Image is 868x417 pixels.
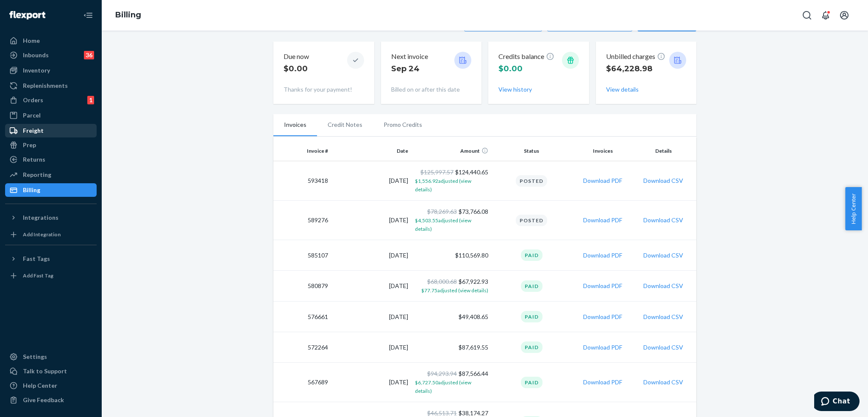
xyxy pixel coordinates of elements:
[5,168,97,182] a: Reporting
[427,409,457,417] span: $46,513.71
[643,343,683,352] button: Download CSV
[521,280,542,292] div: Paid
[331,161,412,201] td: [DATE]
[331,240,412,271] td: [DATE]
[420,168,453,176] span: $125,997.57
[273,114,317,136] li: Invoices
[421,287,488,294] span: $77.75 adjusted (view details)
[798,7,815,24] button: Open Search Box
[5,64,97,77] a: Inventory
[845,187,862,230] button: Help Center
[643,176,683,185] button: Download CSV
[373,114,433,135] li: Promo Credits
[5,48,97,62] a: Inbounds36
[415,178,471,193] span: $1,556.92 adjusted (view details)
[583,378,622,386] button: Download PDF
[415,216,488,233] button: $4,503.55adjusted (view details)
[317,114,373,135] li: Credit Notes
[331,201,412,240] td: [DATE]
[5,109,97,122] a: Parcel
[23,213,58,222] div: Integrations
[23,81,68,90] div: Replenishments
[521,249,542,261] div: Paid
[9,11,45,20] img: Flexport logo
[331,141,412,161] th: Date
[583,251,622,260] button: Download PDF
[412,332,492,363] td: $87,619.55
[412,363,492,402] td: $87,566.44
[5,228,97,241] a: Add Integration
[521,311,542,322] div: Paid
[814,392,860,413] iframe: Opens a widget where you can chat to one of our agents
[412,201,492,240] td: $73,766.08
[634,141,696,161] th: Details
[80,7,97,24] button: Close Navigation
[5,269,97,283] a: Add Fast Tag
[412,271,492,302] td: $67,922.93
[427,208,457,215] span: $78,269.63
[427,370,457,377] span: $94,293.94
[331,332,412,363] td: [DATE]
[23,51,49,59] div: Inbounds
[23,36,40,45] div: Home
[23,171,51,179] div: Reporting
[412,141,492,161] th: Amount
[516,175,547,187] div: Posted
[412,161,492,201] td: $124,440.65
[643,378,683,386] button: Download CSV
[273,201,331,240] td: 589276
[23,396,64,404] div: Give Feedback
[331,302,412,332] td: [DATE]
[5,252,97,266] button: Fast Tags
[583,343,622,352] button: Download PDF
[391,63,428,74] p: Sep 24
[5,393,97,407] button: Give Feedback
[23,66,50,75] div: Inventory
[5,183,97,197] a: Billing
[415,217,471,232] span: $4,503.55 adjusted (view details)
[516,215,547,226] div: Posted
[23,96,43,104] div: Orders
[23,231,61,238] div: Add Integration
[421,286,488,294] button: $77.75adjusted (view details)
[583,216,622,224] button: Download PDF
[5,350,97,364] a: Settings
[5,153,97,166] a: Returns
[23,272,53,279] div: Add Fast Tag
[87,96,94,104] div: 1
[331,363,412,402] td: [DATE]
[391,52,428,62] p: Next invoice
[23,141,36,149] div: Prep
[583,282,622,290] button: Download PDF
[415,176,488,193] button: $1,556.92adjusted (view details)
[5,138,97,152] a: Prep
[84,51,94,59] div: 36
[521,377,542,388] div: Paid
[643,216,683,224] button: Download CSV
[284,52,309,62] p: Due now
[391,85,472,94] p: Billed on or after this date
[606,85,639,94] button: View details
[583,176,622,185] button: Download PDF
[415,378,488,395] button: $6,727.50adjusted (view details)
[284,85,364,94] p: Thanks for your payment!
[817,7,834,24] button: Open notifications
[23,186,40,194] div: Billing
[5,34,97,48] a: Home
[5,124,97,137] a: Freight
[5,79,97,92] a: Replenishments
[643,251,683,260] button: Download CSV
[643,282,683,290] button: Download CSV
[23,155,45,164] div: Returns
[23,381,57,390] div: Help Center
[23,353,47,361] div: Settings
[412,302,492,332] td: $49,408.65
[412,240,492,271] td: $110,569.80
[331,271,412,302] td: [DATE]
[5,211,97,224] button: Integrations
[5,379,97,392] a: Help Center
[521,341,542,353] div: Paid
[23,111,41,120] div: Parcel
[5,93,97,107] a: Orders1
